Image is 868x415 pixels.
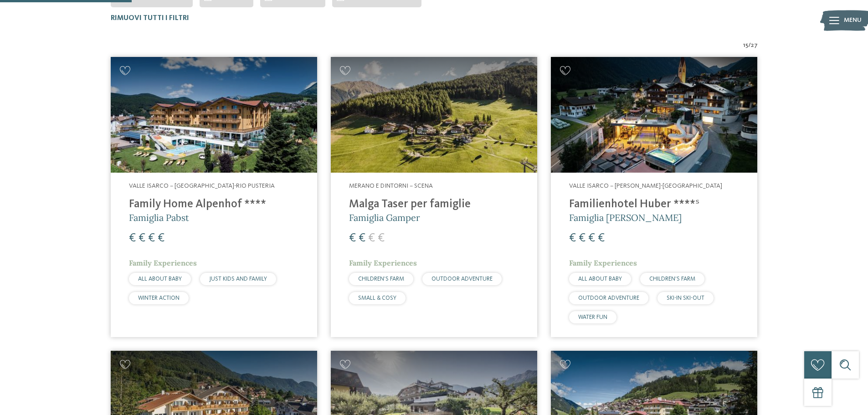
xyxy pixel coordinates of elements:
[209,276,267,282] span: JUST KIDS AND FAMILY
[158,232,164,244] span: €
[129,183,275,189] span: Valle Isarco – [GEOGRAPHIC_DATA]-Rio Pusteria
[129,198,299,211] h4: Family Home Alpenhof ****
[569,212,682,223] span: Famiglia [PERSON_NAME]
[331,57,537,173] img: Cercate un hotel per famiglie? Qui troverete solo i migliori!
[551,57,757,173] img: Cercate un hotel per famiglie? Qui troverete solo i migliori!
[129,232,136,244] span: €
[578,276,622,282] span: ALL ABOUT BABY
[139,232,145,244] span: €
[649,276,695,282] span: CHILDREN’S FARM
[349,258,417,267] span: Family Experiences
[129,212,189,223] span: Famiglia Pabst
[349,198,519,211] h4: Malga Taser per famiglie
[148,232,155,244] span: €
[667,295,704,301] span: SKI-IN SKI-OUT
[578,314,607,320] span: WATER FUN
[111,15,189,22] span: Rimuovi tutti i filtri
[551,57,757,337] a: Cercate un hotel per famiglie? Qui troverete solo i migliori! Valle Isarco – [PERSON_NAME]-[GEOGR...
[569,258,637,267] span: Family Experiences
[569,232,576,244] span: €
[138,276,182,282] span: ALL ABOUT BABY
[751,41,758,50] span: 27
[129,258,197,267] span: Family Experiences
[569,198,739,211] h4: Familienhotel Huber ****ˢ
[349,232,356,244] span: €
[368,232,375,244] span: €
[111,57,317,337] a: Cercate un hotel per famiglie? Qui troverete solo i migliori! Valle Isarco – [GEOGRAPHIC_DATA]-Ri...
[569,183,722,189] span: Valle Isarco – [PERSON_NAME]-[GEOGRAPHIC_DATA]
[358,295,396,301] span: SMALL & COSY
[598,232,605,244] span: €
[579,232,586,244] span: €
[748,41,751,50] span: /
[431,276,493,282] span: OUTDOOR ADVENTURE
[349,212,420,223] span: Famiglia Gamper
[578,295,639,301] span: OUTDOOR ADVENTURE
[588,232,595,244] span: €
[378,232,385,244] span: €
[111,57,317,173] img: Family Home Alpenhof ****
[331,57,537,337] a: Cercate un hotel per famiglie? Qui troverete solo i migliori! Merano e dintorni – Scena Malga Tas...
[359,232,365,244] span: €
[349,183,433,189] span: Merano e dintorni – Scena
[743,41,748,50] span: 15
[358,276,404,282] span: CHILDREN’S FARM
[138,295,180,301] span: WINTER ACTION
